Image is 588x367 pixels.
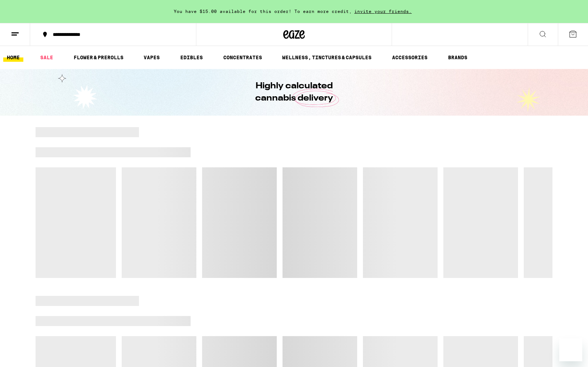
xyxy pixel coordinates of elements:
[444,53,471,62] a: BRANDS
[37,53,57,62] a: SALE
[177,53,206,62] a: EDIBLES
[388,53,431,62] a: ACCESSORIES
[174,9,352,14] span: You have $15.00 available for this order! To earn more credit,
[352,9,414,14] span: invite your friends.
[140,53,163,62] a: VAPES
[559,338,582,361] iframe: Button to launch messaging window
[220,53,266,62] a: CONCENTRATES
[235,80,353,104] h1: Highly calculated cannabis delivery
[3,53,23,62] a: HOME
[279,53,375,62] a: WELLNESS, TINCTURES & CAPSULES
[70,53,127,62] a: FLOWER & PREROLLS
